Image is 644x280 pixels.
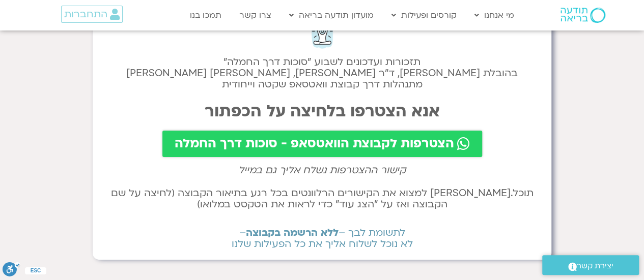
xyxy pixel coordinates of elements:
[162,131,482,157] a: הצטרפות לקבוצת הוואטסאפ - סוכות דרך החמלה
[103,227,541,250] h2: לתשומת לבך – – לא נוכל לשלוח אליך את כל הפעילות שלנו
[284,6,379,25] a: מועדון תודעה בריאה
[469,6,519,25] a: מי אנחנו
[542,255,639,275] a: יצירת קשר
[234,6,276,25] a: צרו קשר
[61,6,123,23] a: התחברות
[103,188,541,210] h2: תוכל.[PERSON_NAME] למצוא את הקישורים הרלוונטים בכל רגע בתיאור הקבוצה (לחיצה על שם הקבוצה ואז על ״...
[175,137,454,151] span: הצטרפות לקבוצת הוואטסאפ - סוכות דרך החמלה
[64,9,107,20] span: התחברות
[185,6,227,25] a: תמכו בנו
[103,102,541,120] h2: אנא הצטרפו בלחיצה על הכפתור
[577,259,613,273] span: יצירת קשר
[386,6,462,25] a: קורסים ופעילות
[246,226,339,239] b: ללא הרשמה בקבוצה
[103,165,541,176] h2: קישור ההצטרפות נשלח אליך גם במייל
[103,56,541,90] h2: תזכורות ועדכונים לשבוע "סוכות דרך החמלה" בהובלת [PERSON_NAME], ד״ר [PERSON_NAME], [PERSON_NAME] [...
[561,8,605,23] img: תודעה בריאה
